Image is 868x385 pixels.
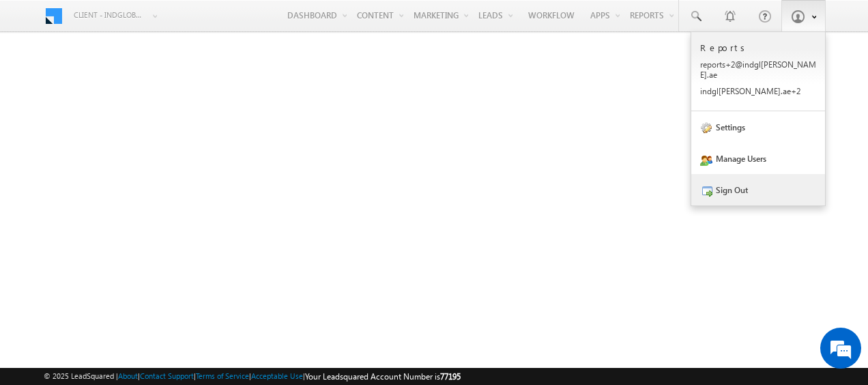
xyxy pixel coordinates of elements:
[440,371,461,382] span: 77195
[700,86,816,96] p: indgl [PERSON_NAME]. ae+2
[691,32,825,111] a: Reports reports+2@indgl[PERSON_NAME].ae indgl[PERSON_NAME].ae+2
[700,42,816,53] p: Reports
[196,371,249,380] a: Terms of Service
[691,111,825,143] a: Settings
[305,371,461,382] span: Your Leadsquared Account Number is
[691,143,825,174] a: Manage Users
[224,7,257,40] div: Minimize live chat window
[23,72,57,89] img: d_60004797649_company_0_60004797649
[691,174,825,205] a: Sign Out
[74,8,145,22] span: Client - indglobal2 (77195)
[186,295,248,313] em: Start Chat
[140,371,194,380] a: Contact Support
[118,371,138,380] a: About
[44,370,461,383] span: © 2025 LeadSquared | | | | |
[18,126,249,284] textarea: Type your message and hit 'Enter'
[700,59,816,80] p: repor ts+2@ indgl [PERSON_NAME]. ae
[71,72,229,89] div: Chat with us now
[251,371,303,380] a: Acceptable Use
